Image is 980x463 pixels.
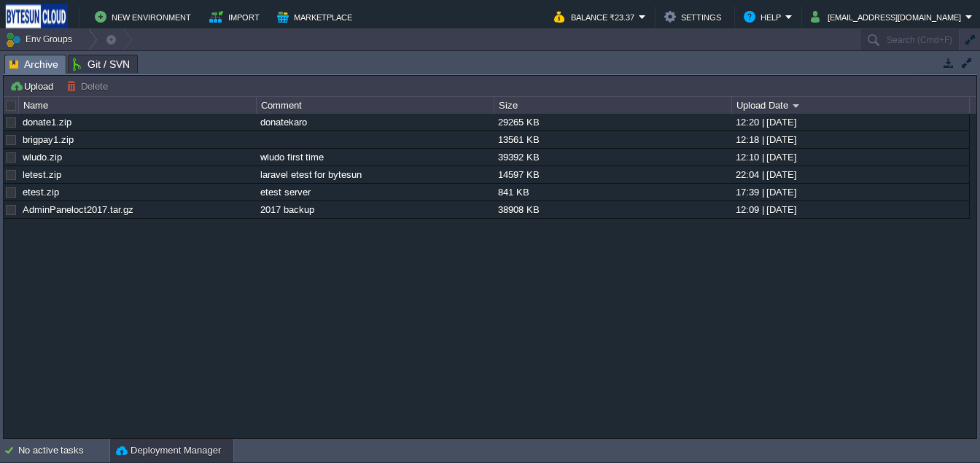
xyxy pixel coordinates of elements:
div: 2017 backup [257,201,493,218]
div: etest server [257,184,493,201]
div: 12:10 | [DATE] [732,149,968,166]
div: Size [495,97,731,114]
div: 22:04 | [DATE] [732,166,968,183]
div: 12:18 | [DATE] [732,131,968,148]
div: wludo first time [257,149,493,166]
div: 17:39 | [DATE] [732,184,968,201]
div: Upload Date [733,97,969,114]
a: letest.zip [23,169,61,180]
img: Bytesun Cloud [5,4,68,30]
button: Delete [66,79,112,93]
div: 39392 KB [494,149,731,166]
div: 29265 KB [494,114,731,131]
button: Env Groups [5,29,77,50]
button: [EMAIL_ADDRESS][DOMAIN_NAME] [811,8,965,26]
div: 841 KB [494,184,731,201]
button: Help [744,8,785,26]
a: donate1.zip [23,117,71,128]
button: Import [209,8,264,26]
a: AdminPaneloct2017.tar.gz [23,204,133,215]
div: 38908 KB [494,201,731,218]
div: 12:20 | [DATE] [732,114,968,131]
div: 12:09 | [DATE] [732,201,968,218]
div: No active tasks [18,439,109,462]
button: Balance ₹23.37 [554,8,639,26]
span: Git / SVN [73,55,130,73]
div: Comment [257,97,494,114]
button: Upload [9,79,58,93]
div: donatekaro [257,114,493,131]
button: Deployment Manager [116,443,221,458]
button: Settings [664,8,726,26]
span: Archive [9,55,58,74]
div: 14597 KB [494,166,731,183]
div: 13561 KB [494,131,731,148]
a: wludo.zip [23,152,62,163]
div: laravel etest for bytesun [257,166,493,183]
button: Marketplace [277,8,357,26]
button: New Environment [95,8,195,26]
a: brigpay1.zip [23,134,74,145]
a: etest.zip [23,187,59,198]
div: Name [20,97,256,114]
